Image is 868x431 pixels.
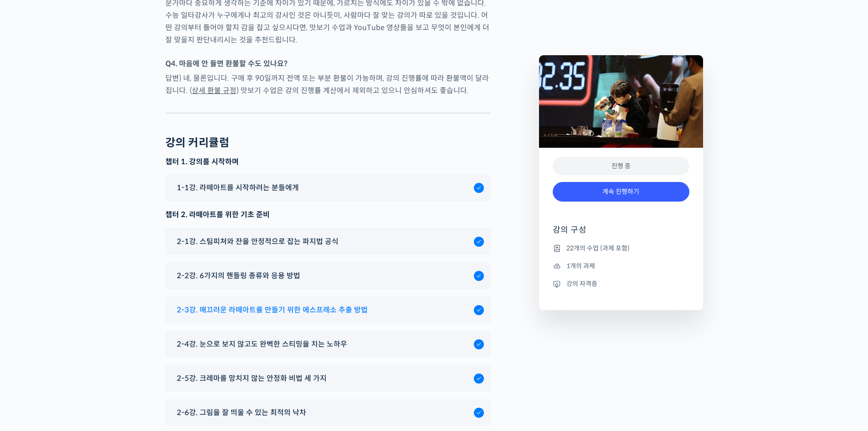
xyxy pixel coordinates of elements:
div: 진행 중 [553,157,689,176]
a: 홈 [3,289,60,312]
span: 2-1강. 스팀피쳐와 잔을 안정적으로 잡는 파지법 공식 [177,235,339,248]
li: 강의 자격증 [553,278,689,289]
a: 2-6강. 그림을 잘 띄울 수 있는 최적의 낙차 [172,406,484,419]
a: 2-1강. 스팀피쳐와 잔을 안정적으로 잡는 파지법 공식 [172,235,484,248]
span: 2-2강. 6가지의 핸들링 종류와 응용 방법 [177,270,300,282]
a: 2-5강. 크레마를 망치지 않는 안정화 비법 세 가지 [172,372,484,384]
span: 2-4강. 눈으로 보지 않고도 완벽한 스티밍을 치는 노하우 [177,338,347,350]
span: 설정 [141,303,152,310]
span: 2-6강. 그림을 잘 띄울 수 있는 최적의 낙차 [177,406,306,419]
span: 대화 [83,303,94,311]
li: 1개의 과제 [553,260,689,271]
a: 설정 [118,289,175,312]
li: 22개의 수업 (과제 포함) [553,243,689,254]
span: 1-1강. 라떼아트를 시작하려는 분들에게 [177,182,299,194]
a: 상세 환불 규정 [192,86,236,95]
a: 2-2강. 6가지의 핸들링 종류와 응용 방법 [172,270,484,282]
div: 챕터 2. 라떼아트를 위한 기초 준비 [165,208,491,221]
span: 홈 [29,303,34,310]
a: 대화 [60,289,118,312]
a: 계속 진행하기 [553,182,689,202]
p: 답변) 네, 물론입니다. 구매 후 90일까지 전액 또는 부분 환불이 가능하며, 강의 진행률에 따라 환불액이 달라집니다. ( ) 맛보기 수업은 강의 진행률 계산에서 제외하고 있... [165,72,491,97]
strong: Q4. 마음에 안 들면 환불할 수도 있나요? [165,59,288,68]
span: 2-3강. 매끄러운 라떼아트를 만들기 위한 에스프레소 추출 방법 [177,304,368,316]
h3: 챕터 1. 강의를 시작하며 [165,157,491,167]
h2: 강의 커리큘럼 [165,136,230,150]
a: 1-1강. 라떼아트를 시작하려는 분들에게 [172,182,484,194]
a: 2-3강. 매끄러운 라떼아트를 만들기 위한 에스프레소 추출 방법 [172,304,484,316]
a: 2-4강. 눈으로 보지 않고도 완벽한 스티밍을 치는 노하우 [172,338,484,350]
h4: 강의 구성 [553,224,689,243]
span: 2-5강. 크레마를 망치지 않는 안정화 비법 세 가지 [177,372,327,384]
